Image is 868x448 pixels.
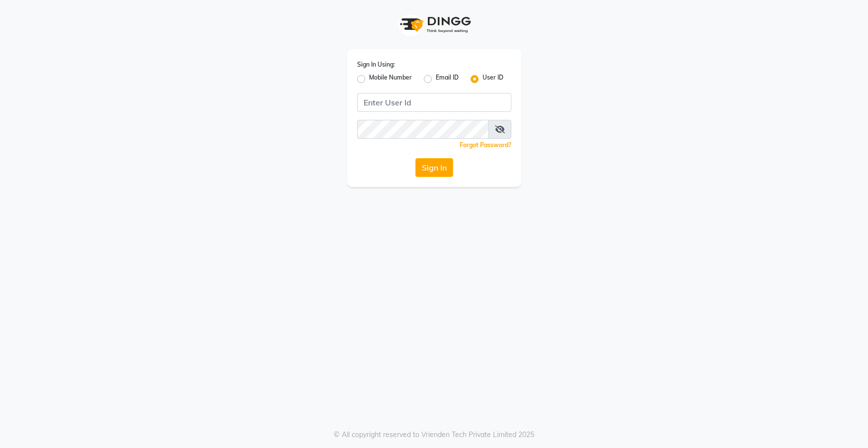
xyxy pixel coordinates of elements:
a: Forgot Password? [460,141,511,149]
label: Mobile Number [369,73,412,85]
label: Sign In Using: [357,60,395,69]
img: logo1.svg [394,10,474,39]
label: User ID [482,73,503,85]
label: Email ID [436,73,459,85]
input: Username [357,120,489,139]
button: Sign In [415,158,453,177]
input: Username [357,93,511,112]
